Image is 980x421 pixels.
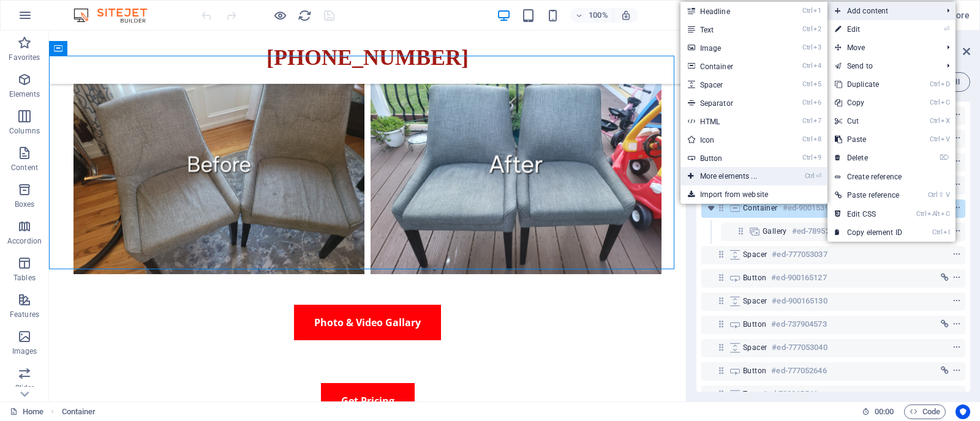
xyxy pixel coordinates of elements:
button: context-menu [951,154,963,169]
a: CtrlVPaste [827,130,910,149]
button: context-menu [951,294,963,308]
h6: #ed-900153948 [783,201,838,215]
i: Ctrl [802,43,812,51]
i: D [941,80,949,88]
i: C [941,99,949,106]
button: context-menu [951,131,963,146]
button: context-menu [951,177,963,192]
i: V [941,135,949,143]
i: Ctrl [802,62,812,70]
a: Click to cancel selection. Double-click to open Pages [10,404,43,419]
i: Ctrl [805,172,815,180]
i: C [941,210,949,218]
span: Code [910,404,940,419]
i: 8 [813,135,821,143]
i: V [946,191,949,199]
a: Send to [827,57,937,75]
h6: #ed-900165130 [772,294,827,308]
a: Ctrl4Container [680,57,782,75]
h6: #ed-777053040 [772,340,827,355]
a: Ctrl6Separator [680,94,782,112]
button: context-menu [951,247,963,262]
p: Elements [9,89,40,99]
i: X [941,117,949,125]
button: context-menu [951,201,963,215]
i: Reload page [298,9,312,23]
i: On resize automatically adjust zoom level to fit chosen device. [620,10,631,21]
span: Spacer [743,250,767,259]
i: Ctrl [802,99,812,106]
i: Ctrl [930,99,940,106]
button: 100% [570,8,614,23]
span: Click to select. Double-click to edit [62,404,96,419]
a: CtrlCCopy [827,94,910,112]
h6: 100% [589,8,608,23]
i: ⏎ [816,172,821,180]
a: Ctrl⇧VPaste reference [827,186,910,204]
i: I [943,228,949,236]
p: Accordion [7,236,42,246]
h6: #ed-777053037 [772,247,827,262]
i: Ctrl [930,135,940,143]
nav: breadcrumb [62,404,96,419]
button: Code [904,404,946,419]
span: Text [743,389,758,399]
i: Ctrl [932,228,942,236]
h6: #ed-777052646 [771,363,826,378]
i: Ctrl [928,191,938,199]
button: context-menu [951,224,963,239]
i: Ctrl [802,25,812,33]
h6: #ed-900165127 [771,270,826,285]
button: context-menu [951,108,963,122]
a: CtrlDDuplicate [827,75,910,94]
p: Boxes [15,199,35,209]
a: Ctrl8Icon [680,130,782,149]
span: Move [827,39,937,57]
p: Favorites [9,53,40,62]
p: Slider [15,383,34,393]
i: 1 [813,7,821,15]
i: 7 [813,117,821,125]
a: ⌦Delete [827,149,910,167]
a: Ctrl1Headline [680,2,782,20]
span: Add content [827,2,937,20]
i: Ctrl [802,117,812,125]
span: Gallery [763,226,787,236]
i: Ctrl [802,7,812,15]
a: Import from website [680,185,827,204]
a: Create reference [827,168,956,186]
h6: #ed-737904573 [771,317,826,332]
i: Ctrl [802,154,812,162]
span: Button [743,319,766,329]
img: Editor Logo [70,8,162,23]
span: Button [743,273,766,283]
i: ⇧ [938,191,944,199]
i: Ctrl [930,117,940,125]
span: 00 00 [875,404,894,419]
p: Tables [13,273,36,283]
p: Images [12,346,37,356]
i: ⏎ [944,25,949,33]
h6: #ed-789528006 [792,224,847,239]
a: Ctrl2Text [680,20,782,39]
a: ⏎Edit [827,20,910,39]
span: Button [743,366,766,376]
button: context-menu [951,317,963,332]
span: Spacer [743,296,767,306]
a: Ctrl3Image [680,39,782,57]
button: context-menu [951,363,963,378]
h6: #ed-738065541 [763,387,818,401]
span: Container [743,203,778,213]
button: context-menu [951,270,963,285]
button: Click here to leave preview mode and continue editing [273,8,287,23]
span: Spacer [743,343,767,352]
a: Ctrl⏎More elements ... [680,167,782,185]
i: 9 [813,154,821,162]
i: 2 [813,25,821,33]
button: link [938,270,951,285]
a: Ctrl9Button [680,149,782,167]
button: reload [297,8,312,23]
button: context-menu [951,387,963,401]
a: Ctrl5Spacer [680,75,782,94]
i: 4 [813,62,821,70]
